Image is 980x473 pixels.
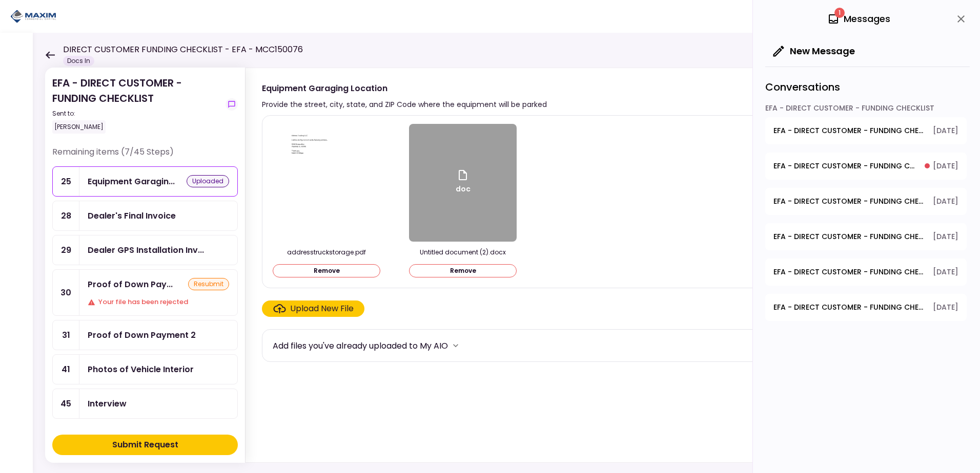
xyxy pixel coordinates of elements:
[834,8,845,18] span: 1
[63,44,303,56] h1: DIRECT CUSTOMER FUNDING CHECKLIST - EFA - MCC150076
[933,267,958,277] span: [DATE]
[933,125,958,136] span: [DATE]
[52,354,238,384] a: 41Photos of Vehicle Interior
[765,188,967,215] button: open-conversation
[53,320,79,350] div: 31
[52,320,238,350] a: 31Proof of Down Payment 2
[290,303,354,315] div: Upload New File
[773,161,917,171] span: EFA - DIRECT CUSTOMER - FUNDING CHECKLIST - Debtor Sales Tax Treatment
[88,329,196,341] div: Proof of Down Payment 2
[52,235,238,265] a: 29Dealer GPS Installation Invoice
[52,435,238,455] button: Submit Request
[933,231,958,242] span: [DATE]
[112,439,178,451] div: Submit Request
[262,300,364,317] span: Click here to upload the required document
[773,267,926,277] span: EFA - DIRECT CUSTOMER - FUNDING CHECKLIST - Dealer's Final Invoice
[765,294,967,321] button: open-conversation
[773,196,926,207] span: EFA - DIRECT CUSTOMER - FUNDING CHECKLIST - POA - Original POA (not CA or GA) (Received in house)
[88,297,229,307] div: Your file has been rejected
[187,175,229,187] div: uploaded
[52,109,221,118] div: Sent to:
[456,169,471,197] div: doc
[52,201,238,231] a: 28Dealer's Final Invoice
[765,259,967,286] button: open-conversation
[765,103,967,117] div: EFA - DIRECT CUSTOMER - FUNDING CHECKLIST
[52,120,106,134] div: [PERSON_NAME]
[53,201,79,230] div: 28
[765,117,967,144] button: open-conversation
[63,56,94,66] div: Docs In
[52,269,238,316] a: 30Proof of Down Payment 1resubmitYour file has been rejected
[773,231,926,242] span: EFA - DIRECT CUSTOMER - FUNDING CHECKLIST - Certificate of Insurance
[88,278,173,291] div: Proof of Down Payment 1
[262,98,547,111] div: Provide the street, city, state, and ZIP Code where the equipment will be parked
[53,355,79,384] div: 41
[52,166,238,197] a: 25Equipment Garaging Locationuploaded
[765,153,967,180] button: open-conversation
[53,167,79,196] div: 25
[827,11,890,27] div: Messages
[933,196,958,207] span: [DATE]
[53,389,79,418] div: 45
[765,223,967,250] button: open-conversation
[933,161,958,171] span: [DATE]
[773,302,926,313] span: EFA - DIRECT CUSTOMER - FUNDING CHECKLIST - Proof of Company FEIN
[273,339,448,352] div: Add files you've already uploaded to My AIO
[952,10,970,28] button: close
[88,363,194,376] div: Photos of Vehicle Interior
[88,244,204,256] div: Dealer GPS Installation Invoice
[273,248,380,257] div: addresstruckstorage.pdf
[52,428,238,448] div: Completed items (38/45 Steps)
[765,38,863,64] button: New Message
[409,248,517,257] div: Untitled document (2).docx
[53,235,79,265] div: 29
[88,397,127,410] div: Interview
[52,389,238,419] a: 45Interview
[88,175,175,188] div: Equipment Garaging Location
[933,302,958,313] span: [DATE]
[88,209,176,222] div: Dealer's Final Invoice
[448,338,463,353] button: more
[226,98,238,111] button: show-messages
[188,278,229,290] div: resubmit
[10,9,56,24] img: Partner icon
[52,75,221,134] div: EFA - DIRECT CUSTOMER - FUNDING CHECKLIST
[765,67,970,103] div: Conversations
[773,125,926,136] span: EFA - DIRECT CUSTOMER - FUNDING CHECKLIST - Proof of Down Payment 1
[409,264,517,277] button: Remove
[245,68,959,463] div: Equipment Garaging LocationProvide the street, city, state, and ZIP Code where the equipment will...
[262,82,547,95] div: Equipment Garaging Location
[52,146,238,166] div: Remaining items (7/45 Steps)
[273,264,380,277] button: Remove
[53,270,79,315] div: 30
